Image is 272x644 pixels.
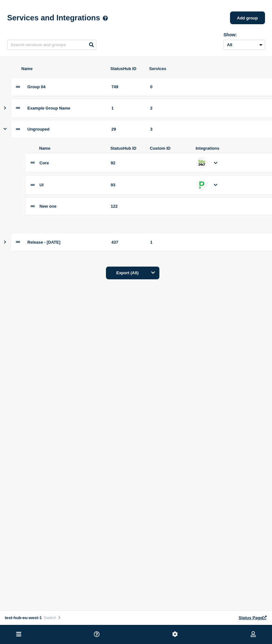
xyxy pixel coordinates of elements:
[5,615,42,620] span: test-hub-eu-west-1
[149,66,263,71] span: Services
[230,11,265,24] button: Add group
[27,106,70,111] span: Example Group Name
[111,84,143,89] div: 749
[3,99,7,118] button: Show services
[150,127,263,132] div: 3
[196,146,263,151] span: Integrations
[39,146,103,151] span: Name
[27,240,60,245] span: Release - [DATE]
[7,13,108,22] h1: Services and Integrations
[42,615,63,620] button: Switch
[239,615,267,620] a: Status Page
[111,182,143,187] div: 93
[111,161,143,165] div: 92
[150,146,188,151] span: Custom ID
[3,233,7,252] button: Show services
[224,32,265,37] div: Show:
[106,267,159,279] button: Export (All)
[147,267,159,279] button: Options
[39,182,44,187] span: UI
[111,240,143,245] div: 437
[224,40,265,50] select: Archived
[110,146,142,151] span: StatusHub ID
[3,120,7,139] button: Show services
[39,204,56,209] span: New one
[111,127,143,132] div: 29
[39,161,49,165] span: Core
[27,127,49,132] span: Ungrouped
[150,106,263,111] div: 2
[7,40,96,50] input: Search services and groups
[111,204,143,209] div: 122
[21,66,103,71] span: Name
[111,106,143,111] div: 1
[198,160,205,166] img: site_247_icon
[110,66,142,71] span: StatusHub ID
[199,182,204,189] img: pager_duty_icon
[27,84,45,89] span: Group 04
[150,240,263,245] div: 1
[150,84,263,89] div: 0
